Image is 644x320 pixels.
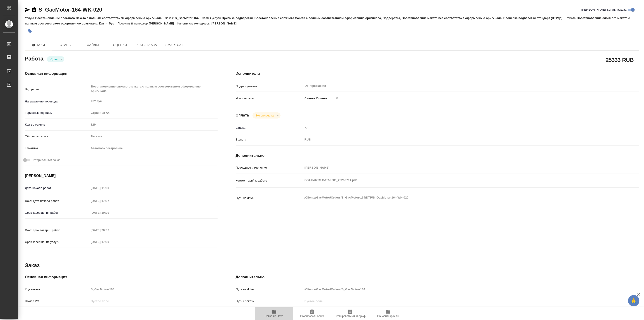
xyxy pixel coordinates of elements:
[25,54,43,62] h2: Работа
[149,22,177,25] p: [PERSON_NAME]
[255,114,275,117] button: Не оплачена
[25,16,35,20] p: Услуга
[89,298,218,304] input: Пустое поле
[25,228,89,233] p: Факт. срок заверш. работ
[89,209,129,216] input: Пустое поле
[303,194,606,201] textarea: /Clients/GacMotor/Orders/S_GacMotor-164/DTP/S_GacMotor-164-WK-020
[303,96,328,101] p: Линова Полина
[25,7,30,12] button: Скопировать ссылку для ЯМессенджера
[566,16,577,20] p: Работа
[28,42,49,48] span: Детали
[89,109,218,117] div: Страница А4
[165,16,175,20] p: Заказ:
[222,16,566,20] p: Приемка подверстки, Восстановление сложного макета с полным соответствием оформлению оригинала, П...
[89,133,218,140] div: Техника
[89,185,129,191] input: Пустое поле
[38,7,102,13] a: S_GacMotor-164-WK-020
[236,299,303,303] p: Путь к заказу
[136,42,158,48] span: Чат заказа
[25,173,218,179] h4: [PERSON_NAME]
[202,16,222,20] p: Этапы услуги
[300,315,324,318] span: Скопировать бриф
[236,165,303,170] p: Последнее изменение
[109,42,131,48] span: Оценки
[25,134,89,139] p: Общая тематика
[25,87,89,92] p: Вид работ
[369,307,407,320] button: Обновить файлы
[303,136,606,143] div: RUB
[175,16,202,20] p: S_GacMotor-164
[377,315,399,318] span: Обновить файлы
[25,211,89,215] p: Срок завершения работ
[89,227,129,233] input: Пустое поле
[236,196,303,200] p: Путь на drive
[303,298,606,304] input: Пустое поле
[47,56,64,62] div: Сдан
[25,146,89,150] p: Тематика
[303,124,606,131] input: Пустое поле
[89,286,218,293] input: Пустое поле
[25,274,218,280] h4: Основная информация
[163,42,185,48] span: SmartCat
[236,113,249,118] h4: Оплата
[303,286,606,293] input: Пустое поле
[236,137,303,142] p: Валюта
[334,315,365,318] span: Скопировать мини-бриф
[25,287,89,292] p: Код заказа
[25,262,40,269] h2: Заказ
[303,176,606,184] textarea: GS4 PARTS CATALOG_20250714.pdf
[25,26,35,36] button: Добавить тэг
[25,186,89,190] p: Дата начала работ
[31,158,60,162] span: Нотариальный заказ
[265,315,283,318] span: Папка на Drive
[118,22,149,25] p: Проектный менеджер
[82,42,104,48] span: Файлы
[303,164,606,171] input: Пустое поле
[89,121,218,128] input: Пустое поле
[331,307,369,320] button: Скопировать мини-бриф
[236,96,303,101] p: Исполнитель
[55,42,77,48] span: Этапы
[236,287,303,292] p: Путь на drive
[35,16,165,20] p: Восстановление сложного макета с полным соответствием оформлению оригинала
[25,299,89,303] p: Номер РО
[252,112,280,119] div: Сдан
[25,111,89,115] p: Тарифные единицы
[236,274,639,280] h4: Дополнительно
[630,296,638,305] span: 🙏
[236,178,303,183] p: Комментарий к работе
[606,56,634,64] h2: 25333 RUB
[31,7,37,12] button: Скопировать ссылку
[236,126,303,130] p: Ставка
[211,22,240,25] p: [PERSON_NAME]
[89,144,218,152] div: Автомобилестроение
[25,199,89,203] p: Факт. дата начала работ
[25,99,89,104] p: Направление перевода
[89,198,129,204] input: Пустое поле
[293,307,331,320] button: Скопировать бриф
[255,307,293,320] button: Папка на Drive
[236,71,639,76] h4: Исполнители
[628,295,639,306] button: 🙏
[49,57,59,61] button: Сдан
[582,7,627,12] span: [PERSON_NAME] детали заказа
[25,240,89,244] p: Срок завершения услуги
[25,122,89,127] p: Кол-во единиц
[89,239,129,245] input: Пустое поле
[236,153,639,158] h4: Дополнительно
[236,84,303,89] p: Подразделение
[25,71,218,76] h4: Основная информация
[177,22,211,25] p: Клиентские менеджеры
